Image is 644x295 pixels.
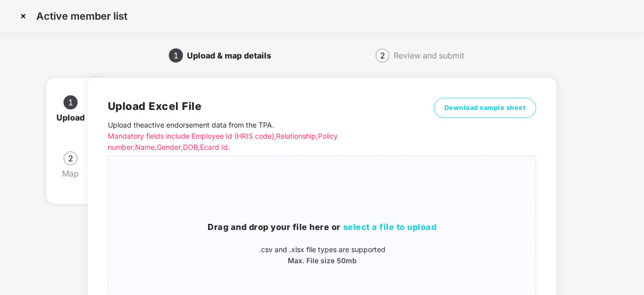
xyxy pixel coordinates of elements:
[108,255,536,266] p: Max. File size 50mb
[108,131,429,153] p: Mandatory fields include Employee Id (HRIS code), Relationship, Policy number, Name, Gender, DOB,...
[380,51,385,60] span: 2
[108,221,536,234] h3: Drag and drop your file here or
[444,103,526,113] span: Download sample sheet
[394,47,464,64] div: Review and submit
[173,51,178,60] span: 1
[56,109,93,126] div: Upload
[108,244,536,255] p: .csv and .xlsx file types are supported
[108,120,429,153] p: Upload the active endorsement data from the TPA .
[108,98,429,114] h2: Upload Excel File
[68,98,73,106] span: 1
[187,47,279,64] div: Upload & map details
[68,154,73,162] span: 2
[15,8,31,24] img: svg+xml;base64,PHN2ZyBpZD0iQ3Jvc3MtMzJ4MzIiIHhtbG5zPSJodHRwOi8vd3d3LnczLm9yZy8yMDAwL3N2ZyIgd2lkdG...
[434,98,537,118] button: Download sample sheet
[343,222,437,232] span: select a file to upload
[62,165,87,182] div: Map
[36,10,127,22] p: Active member list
